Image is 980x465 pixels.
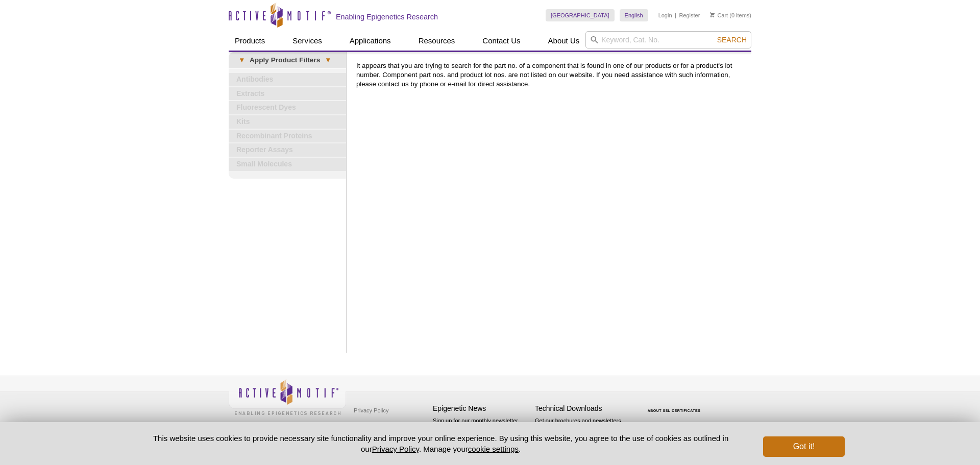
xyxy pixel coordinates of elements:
a: Register [679,12,700,19]
button: Got it! [763,436,845,457]
span: ▾ [320,56,336,65]
a: Antibodies [229,73,346,86]
a: Contact Us [476,31,526,51]
a: Applications [344,31,397,51]
a: About Us [542,31,586,51]
a: [GEOGRAPHIC_DATA] [546,9,615,21]
img: Your Cart [710,12,715,17]
a: Products [229,31,271,51]
a: Services [286,31,328,51]
button: cookie settings [468,445,519,453]
a: Fluorescent Dyes [229,101,346,114]
a: English [620,9,648,21]
h2: Enabling Epigenetics Research [336,12,438,21]
a: Terms & Conditions [351,418,405,433]
a: Privacy Policy [372,445,419,453]
a: Recombinant Proteins [229,130,346,143]
li: (0 items) [710,9,751,21]
a: Privacy Policy [351,403,391,418]
a: ▾Apply Product Filters▾ [229,52,346,68]
span: ▾ [234,56,250,65]
a: Login [658,12,672,19]
li: | [675,9,676,21]
a: Extracts [229,87,346,101]
span: Search [717,36,747,44]
h4: Epigenetic News [433,404,530,413]
a: Cart [710,12,728,19]
img: Active Motif, [229,376,346,418]
a: Reporter Assays [229,143,346,157]
button: Search [714,35,750,44]
table: Click to Verify - This site chose Symantec SSL for secure e-commerce and confidential communicati... [637,394,714,417]
a: Kits [229,115,346,129]
input: Keyword, Cat. No. [585,31,751,48]
p: It appears that you are trying to search for the part no. of a component that is found in one of ... [356,61,746,89]
p: Get our brochures and newsletters, or request them by mail. [535,417,632,443]
p: Sign up for our monthly newsletter highlighting recent publications in the field of epigenetics. [433,417,530,451]
a: ABOUT SSL CERTIFICATES [648,409,701,412]
a: Small Molecules [229,158,346,171]
a: Resources [412,31,461,51]
h4: Technical Downloads [535,404,632,413]
p: This website uses cookies to provide necessary site functionality and improve your online experie... [135,433,746,454]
